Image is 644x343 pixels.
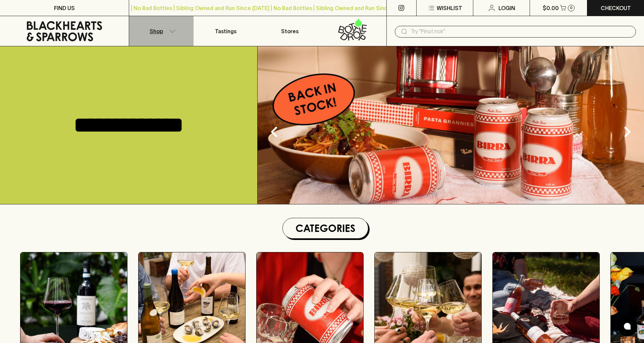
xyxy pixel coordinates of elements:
[498,4,515,12] p: Login
[601,4,631,12] p: Checkout
[129,16,194,46] button: Shop
[258,46,644,204] img: optimise
[411,26,631,37] input: Try "Pinot noir"
[614,118,641,145] button: Next
[437,4,462,12] p: Wishlist
[194,16,258,46] a: Tastings
[215,27,236,35] p: Tastings
[285,221,365,236] h1: Categories
[258,16,322,46] a: Stores
[54,4,75,12] p: FIND US
[543,4,559,12] p: $0.00
[570,6,573,10] p: 0
[624,323,631,330] img: bubble-icon
[281,27,299,35] p: Stores
[150,27,163,35] p: Shop
[261,118,288,145] button: Previous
